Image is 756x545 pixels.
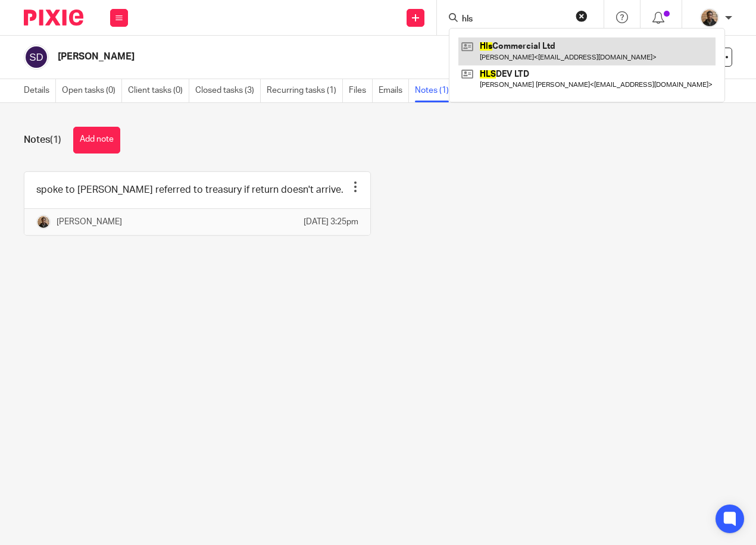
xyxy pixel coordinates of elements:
a: Files [349,79,373,102]
h2: [PERSON_NAME] [58,51,468,63]
button: Clear [576,10,588,22]
a: Notes (1) [415,79,455,102]
p: [PERSON_NAME] [57,216,122,228]
input: Search [461,14,568,25]
a: Open tasks (0) [62,79,122,102]
img: WhatsApp%20Image%202025-04-23%20.jpg [36,215,51,229]
a: Details [24,79,56,102]
a: Closed tasks (3) [195,79,261,102]
img: Pixie [24,10,83,26]
a: Recurring tasks (1) [267,79,343,102]
p: [DATE] 3:25pm [304,216,358,228]
a: Emails [379,79,409,102]
span: (1) [50,135,61,145]
h1: Notes [24,134,61,146]
button: Add note [73,127,120,154]
img: svg%3E [24,45,49,70]
a: Client tasks (0) [128,79,189,102]
img: WhatsApp%20Image%202025-04-23%20.jpg [700,8,719,27]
